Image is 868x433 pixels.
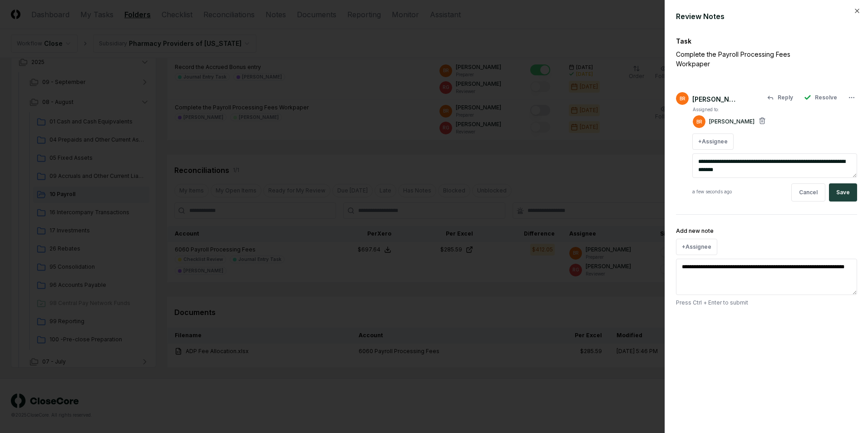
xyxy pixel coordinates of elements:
label: Add new note [676,227,714,234]
button: +Assignee [692,133,734,150]
div: [PERSON_NAME] [692,94,738,104]
button: Reply [761,89,799,106]
div: a few seconds ago [692,188,732,195]
span: BR [696,118,702,125]
span: Resolve [815,93,837,102]
div: Review Notes [676,11,857,22]
button: Resolve [799,89,843,106]
button: Save [829,183,857,202]
td: Assigned to: [692,106,755,113]
span: BR [680,95,686,102]
div: Task [676,36,857,46]
button: Cancel [791,183,825,202]
p: Complete the Payroll Processing Fees Workpaper [676,49,826,69]
p: [PERSON_NAME] [709,118,755,126]
button: +Assignee [676,239,717,255]
p: Press Ctrl + Enter to submit [676,299,857,307]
